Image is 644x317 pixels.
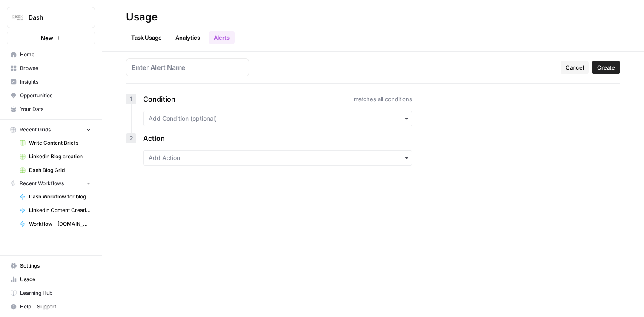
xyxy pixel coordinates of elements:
span: Learning Hub [20,289,91,297]
span: Workflow - [DOMAIN_NAME] Blog [29,220,91,228]
span: Action [143,133,165,143]
a: Cancel [561,61,589,74]
a: Settings [7,259,95,273]
a: Dash Workflow for blog [16,190,95,204]
span: Help + Support [20,303,91,311]
span: Settings [20,262,91,270]
span: LinkedIn Content Creation [29,206,91,214]
a: Linkedin Blog creation [16,150,95,163]
span: Linkedin Blog creation [29,153,91,160]
span: Dash Workflow for blog [29,193,91,201]
span: Recent Workflows [20,180,64,187]
a: Insights [7,75,95,89]
input: Enter Alert Name [132,62,244,73]
a: Dash Blog Grid [16,163,95,177]
span: Dash [29,13,80,22]
a: Opportunities [7,89,95,102]
a: Analytics [170,31,205,44]
span: Write Content Briefs [29,139,91,147]
span: Create [597,63,615,72]
input: Add Action [149,154,407,162]
span: Insights [20,78,91,86]
span: Dash Blog Grid [29,166,91,174]
input: Add Condition (optional) [149,114,407,123]
span: Recent Grids [20,126,51,134]
span: matches all conditions [354,95,412,103]
button: Help + Support [7,300,95,314]
span: New [41,34,53,42]
img: Dash Logo [10,10,25,25]
a: Learning Hub [7,286,95,300]
button: Recent Grids [7,123,95,136]
a: Your Data [7,102,95,116]
span: Condition [143,94,175,104]
a: Home [7,48,95,61]
a: Write Content Briefs [16,136,95,150]
a: LinkedIn Content Creation [16,204,95,217]
div: Usage [126,10,158,24]
span: Opportunities [20,92,91,99]
span: Home [20,51,91,58]
a: Alerts [209,31,235,44]
button: Recent Workflows [7,177,95,190]
span: Your Data [20,105,91,113]
button: Create [592,61,620,74]
a: Task Usage [126,31,167,44]
button: New [7,32,95,44]
a: Workflow - [DOMAIN_NAME] Blog [16,217,95,231]
span: 2 [129,134,133,143]
button: Workspace: Dash [7,7,95,28]
a: Usage [7,273,95,286]
a: Browse [7,61,95,75]
span: 1 [130,95,132,103]
span: Cancel [566,63,584,72]
span: Browse [20,64,91,72]
span: Usage [20,276,91,283]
